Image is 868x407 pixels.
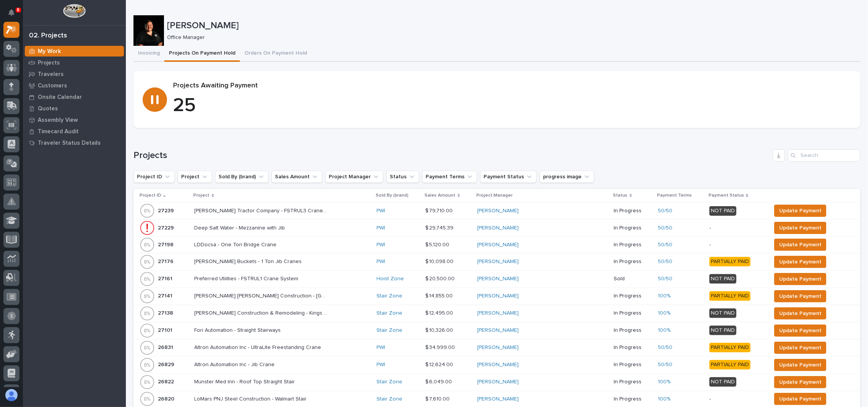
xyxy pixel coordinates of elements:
a: [PERSON_NAME] [477,242,519,248]
span: Update Payment [779,378,821,387]
div: Search [788,149,860,162]
p: 27229 [158,223,175,231]
a: 100% [658,327,671,334]
p: In Progress [614,396,652,402]
span: Update Payment [779,394,821,404]
tr: 2714127141 [PERSON_NAME] [PERSON_NAME] Construction - [GEOGRAPHIC_DATA][PERSON_NAME][PERSON_NAME]... [133,287,860,305]
p: Project [194,191,210,200]
p: Fori Automation - Straight Stairways [194,326,283,334]
a: Stair Zone [377,310,403,317]
tr: 2710127101 Fori Automation - Straight StairwaysFori Automation - Straight Stairways Stair Zone $ ... [133,322,860,339]
a: [PERSON_NAME] [477,225,519,231]
button: Update Payment [774,342,826,354]
p: $ 79,710.00 [426,206,455,214]
p: Deep Salt Water - Mezzanine with Jib [194,223,287,231]
button: Update Payment [774,376,826,388]
a: PWI [377,242,386,248]
p: 27138 [158,308,175,317]
a: [PERSON_NAME] [477,344,519,351]
p: In Progress [614,242,652,248]
a: [PERSON_NAME] [477,310,519,317]
a: PWI [377,362,386,368]
tr: 2713827138 [PERSON_NAME] Construction & Remodeling - Kings Pt Pub[PERSON_NAME] Construction & Rem... [133,305,860,322]
a: [PERSON_NAME] [477,396,519,402]
p: In Progress [614,208,652,214]
p: Altron Automation Inc - Jib Crane [194,360,276,368]
a: Onsite Calendar [23,91,126,103]
p: $ 5,120.00 [426,240,451,248]
a: [PERSON_NAME] [477,208,519,214]
a: Projects [23,57,126,68]
p: 26822 [158,377,175,385]
p: Onsite Calendar [38,94,82,101]
p: - [709,242,765,248]
p: Office Manager [167,34,854,41]
p: 6 [17,7,19,13]
a: [PERSON_NAME] [477,327,519,334]
span: Update Payment [779,360,821,370]
a: Hoist Zone [377,276,404,282]
h1: Projects [133,150,770,161]
button: Update Payment [774,256,826,268]
tr: 2719827198 LDDocsa - One Ton Bridge CraneLDDocsa - One Ton Bridge Crane PWI $ 5,120.00$ 5,120.00 ... [133,236,860,253]
p: Project ID [140,191,161,200]
tr: 2723927239 [PERSON_NAME] Tractor Company - FSTRUL3 Crane System[PERSON_NAME] Tractor Company - FS... [133,202,860,220]
button: Payment Status [480,171,537,183]
div: PARTIALLY PAID [709,257,751,266]
tr: 2717627176 [PERSON_NAME] Buckets - 1 Ton Jib Cranes[PERSON_NAME] Buckets - 1 Ton Jib Cranes PWI $... [133,253,860,270]
p: 27141 [158,291,174,299]
a: 50/50 [658,362,673,368]
button: Update Payment [774,222,826,234]
a: 100% [658,293,671,299]
a: Stair Zone [377,293,403,299]
tr: 2683126831 Altron Automation Inc - UltraLite Freestanding CraneAltron Automation Inc - UltraLite ... [133,339,860,356]
p: 27161 [158,274,174,282]
a: Stair Zone [377,379,403,385]
p: LoMars PNJ Steel Construction - Walmart Stair [194,394,309,402]
a: Traveler Status Details [23,137,126,149]
p: 26820 [158,394,176,402]
a: PWI [377,208,386,214]
p: 25 [173,94,851,117]
p: [PERSON_NAME] [167,20,857,31]
a: Customers [23,80,126,91]
a: [PERSON_NAME] [477,362,519,368]
p: $ 10,098.00 [426,257,455,265]
p: Sold [614,276,652,282]
p: [PERSON_NAME] Tractor Company - FSTRUL3 Crane System [194,206,330,214]
tr: 2716127161 Preferred Utilities - FSTRUL1 Crane SystemPreferred Utilities - FSTRUL1 Crane System H... [133,270,860,287]
p: $ 10,326.00 [426,326,455,334]
p: LDDocsa - One Ton Bridge Crane [194,240,278,248]
p: Status [613,191,628,200]
a: 50/50 [658,208,673,214]
a: [PERSON_NAME] [477,379,519,385]
div: NOT PAID [709,326,736,335]
p: Assembly View [38,117,78,124]
div: PARTIALLY PAID [709,360,751,370]
p: In Progress [614,327,652,334]
a: [PERSON_NAME] [477,258,519,265]
button: Update Payment [774,325,826,337]
p: $ 14,855.00 [426,291,455,299]
p: Projects [38,60,60,66]
p: - [709,396,765,402]
button: Update Payment [774,239,826,251]
button: Update Payment [774,393,826,405]
a: 50/50 [658,258,673,265]
a: PWI [377,344,386,351]
a: 100% [658,379,671,385]
tr: 2682226822 Munster Med Inn - Roof Top Straight StairMunster Med Inn - Roof Top Straight Stair Sta... [133,373,860,391]
p: [PERSON_NAME] Buckets - 1 Ton Jib Cranes [194,257,304,265]
p: 27176 [158,257,175,265]
p: In Progress [614,310,652,317]
span: Update Payment [779,275,821,284]
button: progress image [540,171,594,183]
p: 27239 [158,206,175,214]
div: Notifications6 [10,9,19,21]
div: 02. Projects [29,32,67,40]
p: 27198 [158,240,175,248]
button: Update Payment [774,290,826,302]
a: Stair Zone [377,327,403,334]
span: Update Payment [779,257,821,266]
p: Munster Med Inn - Roof Top Straight Stair [194,377,297,385]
